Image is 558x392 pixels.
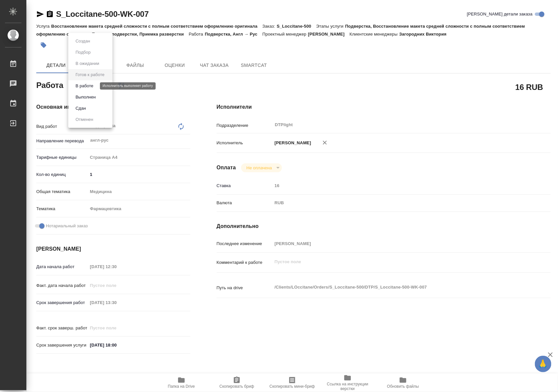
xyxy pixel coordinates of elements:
button: В работе [74,82,95,90]
button: Готов к работе [74,71,107,78]
button: Создан [74,38,92,45]
button: В ожидании [74,60,101,67]
button: Подбор [74,49,93,56]
button: Сдан [74,105,88,112]
button: Отменен [74,116,95,123]
button: Выполнен [74,94,98,101]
